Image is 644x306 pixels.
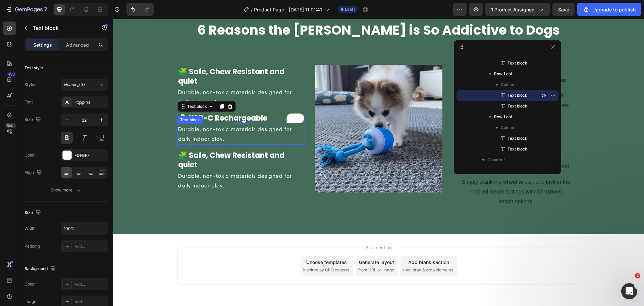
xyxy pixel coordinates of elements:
div: Text style [24,65,43,71]
div: Add... [74,281,106,288]
p: Self-Sharpening Stainless Steel Blades [340,57,466,65]
p: The trimmer's steel blades delicately rub against one another, sharpening themselves as they trim. [340,72,466,101]
span: Column [501,81,516,88]
div: Add blank section [295,240,336,247]
span: Add section [250,225,281,232]
span: Save [558,7,569,12]
span: then drag & drop elements [290,248,340,254]
div: Color [24,281,35,287]
div: FDFBF7 [74,152,106,159]
button: Save [552,3,575,16]
span: Text block [507,135,527,142]
span: Text block [507,103,527,110]
span: Draft [345,6,355,12]
div: Styles [24,82,36,88]
div: Undo/Redo [126,3,154,16]
img: product_review_img_15.webp [202,46,329,174]
div: Padding [24,243,40,249]
span: / [251,6,253,13]
span: Product Page - [DATE] 11:01:41 [254,6,322,13]
div: Show more [51,187,82,193]
span: Column [501,124,516,131]
button: 1 product assigned [485,3,550,16]
span: Text block [507,60,527,67]
button: Show more [24,184,108,196]
span: Text block [507,146,527,152]
button: Heading 3* [61,79,108,91]
span: Row 1 col [494,114,512,120]
iframe: Intercom live chat [621,283,637,299]
div: Width [24,225,36,231]
span: from URL or image [245,248,281,254]
div: Font [24,99,33,105]
div: Background [24,264,57,273]
span: inspired by CRO experts [190,248,236,254]
div: Choose templates [193,240,234,247]
button: Upgrade to publish [577,3,641,16]
span: Heading 3* [64,82,86,88]
p: Effortless Trimming with the Zoom Wheel [340,144,466,152]
div: Align [24,168,43,177]
span: Column 2 [487,157,505,163]
div: Upgrade to publish [583,6,636,13]
span: Row 1 col [494,71,512,77]
div: Size [24,115,42,124]
p: Advanced [66,41,89,48]
iframe: To enrich screen reader interactions, please activate Accessibility in Grammarly extension settings [113,19,644,306]
div: Beta [5,123,16,128]
button: 7 [3,3,50,16]
div: Image [24,299,36,305]
div: Generate layout [246,240,281,247]
div: Size [24,208,42,217]
span: Text block [507,92,527,99]
div: Color [24,152,35,158]
p: Settings [33,41,52,48]
span: 1 product assigned [491,6,535,13]
div: 450 [6,72,16,77]
div: Add... [74,244,106,250]
p: Text block [33,24,90,32]
div: Poppins [74,99,106,105]
p: 7 [44,5,47,13]
p: Simply crank the wheel to pick and lock in the desired length settings with 20 various length opt... [340,159,466,187]
div: Add... [74,299,106,305]
span: 2 [635,273,640,278]
input: Auto [61,222,107,234]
